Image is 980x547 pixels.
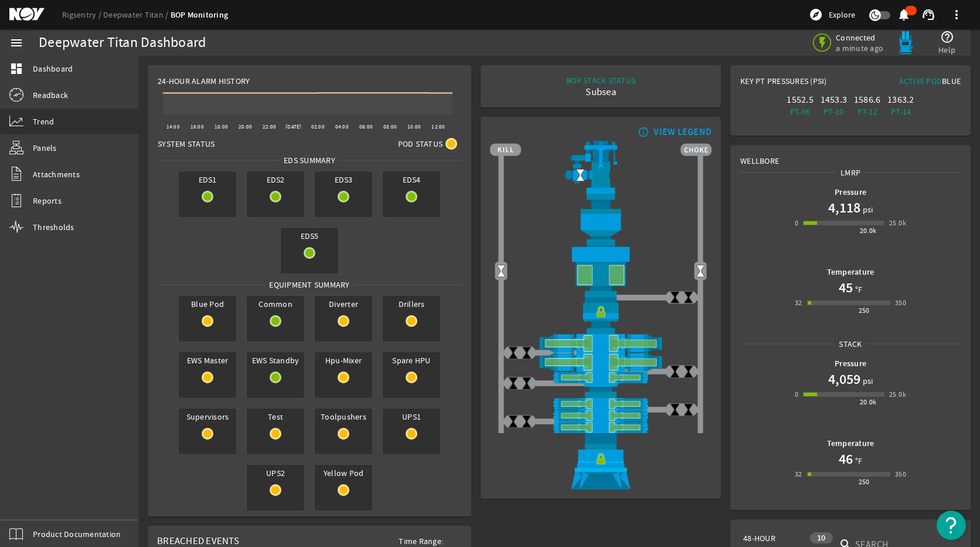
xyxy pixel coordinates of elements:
[938,44,955,56] span: Help
[33,528,121,540] span: Product Documentation
[836,32,886,43] span: Connected
[566,86,635,98] div: Subsea
[827,266,874,278] b: Temperature
[490,410,712,421] img: PipeRamOpen.png
[179,296,236,312] span: Blue Pod
[263,123,276,130] text: 22:00
[731,146,970,167] div: Wellbore
[860,225,877,237] div: 20.0k
[886,94,915,106] div: 1363.2
[383,352,440,369] span: Spare HPU
[827,438,874,449] b: Temperature
[899,76,942,86] span: Active Pod
[836,167,865,178] span: LMRP
[654,126,712,138] div: VIEW LEGEND
[315,296,372,312] span: Diverter
[33,195,62,207] span: Reports
[383,171,440,188] span: EDS4
[940,30,954,44] mat-icon: help_outline
[9,62,23,76] mat-icon: dashboard
[694,264,707,278] img: Valve2Open.png
[740,75,850,92] div: Key PT Pressures (PSI)
[315,352,372,369] span: Hpu-Mixer
[853,283,863,295] span: °F
[166,123,180,130] text: 14:00
[682,365,695,379] img: ValveClose.png
[398,138,443,150] span: Pod Status
[247,352,304,369] span: EWS Standby
[520,415,533,428] img: ValveClose.png
[389,535,452,547] span: Time Range:
[490,398,712,410] img: PipeRamOpen.png
[495,264,508,278] img: Valve2Open.png
[62,9,103,20] a: Rigsentry
[315,171,372,188] span: EDS3
[835,338,866,350] span: Stack
[33,116,54,127] span: Trend
[490,334,712,353] img: ShearRamOpen.png
[853,455,863,467] span: °F
[886,106,915,117] div: PT-14
[795,297,802,309] div: 32
[828,370,860,389] h1: 4,059
[520,377,533,390] img: ValveClose.png
[490,194,712,245] img: FlexJoint.png
[239,123,252,130] text: 20:00
[33,221,74,233] span: Thresholds
[859,476,870,488] div: 250
[921,8,935,22] mat-icon: support_agent
[9,36,23,50] mat-icon: menu
[853,94,882,106] div: 1586.6
[157,535,239,547] span: Breached Events
[33,89,68,101] span: Readback
[836,43,886,53] span: a minute ago
[383,408,440,425] span: UPS1
[315,408,372,425] span: Toolpushers
[810,532,833,543] div: 10
[158,75,250,87] span: 24-Hour Alarm History
[835,187,866,198] b: Pressure
[431,123,445,130] text: 12:00
[190,123,204,130] text: 16:00
[490,372,712,383] img: PipeRamOpen.png
[383,123,397,130] text: 08:00
[506,346,520,360] img: ValveClose.png
[247,465,304,481] span: UPS2
[860,396,877,408] div: 20.0k
[280,154,339,166] span: EDS SUMMARY
[897,8,911,22] mat-icon: notifications
[490,141,712,194] img: RiserAdapter.png
[839,278,853,297] h1: 45
[407,123,421,130] text: 10:00
[942,1,971,29] button: more_vert
[829,9,855,21] span: Explore
[795,389,798,400] div: 0
[860,204,873,215] span: psi
[490,298,712,334] img: RiserConnectorLock.png
[937,511,966,540] button: Open Resource Center
[860,375,873,387] span: psi
[103,9,171,20] a: Deepwater Titan
[265,279,353,291] span: Equipment Summary
[785,106,814,117] div: PT-06
[795,468,802,480] div: 32
[635,127,649,137] mat-icon: info_outline
[179,408,236,425] span: Supervisors
[490,421,712,433] img: PipeRamOpen.png
[179,171,236,188] span: EDS1
[247,408,304,425] span: Test
[490,353,712,372] img: ShearRamOpen.png
[795,217,798,229] div: 0
[335,123,349,130] text: 04:00
[859,305,870,316] div: 250
[839,450,853,468] h1: 46
[889,217,906,229] div: 25.0k
[247,171,304,188] span: EDS2
[894,31,917,55] img: Bluepod.svg
[311,123,325,130] text: 02:00
[383,296,440,312] span: Drillers
[682,291,695,304] img: ValveClose.png
[520,346,533,360] img: ValveClose.png
[158,138,215,150] span: System Status
[668,403,682,417] img: ValveClose.png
